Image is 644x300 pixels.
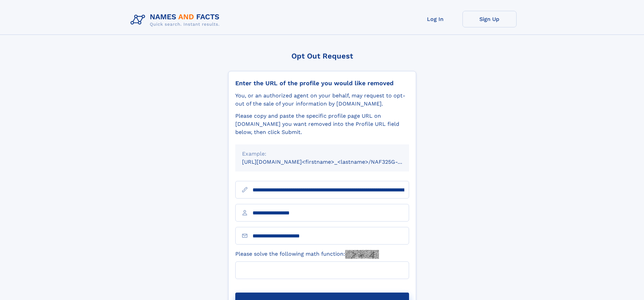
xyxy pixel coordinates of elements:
a: Sign Up [462,11,517,27]
img: Logo Names and Facts [128,11,225,29]
div: Please copy and paste the specific profile page URL on [DOMAIN_NAME] you want removed into the Pr... [235,112,409,136]
small: [URL][DOMAIN_NAME]<firstname>_<lastname>/NAF325G-xxxxxxxx [242,159,422,165]
a: Log In [408,11,462,27]
div: Opt Out Request [228,52,416,60]
div: You, or an authorized agent on your behalf, may request to opt-out of the sale of your informatio... [235,92,409,108]
label: Please solve the following math function: [235,250,379,259]
div: Example: [242,150,402,158]
div: Enter the URL of the profile you would like removed [235,79,409,87]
